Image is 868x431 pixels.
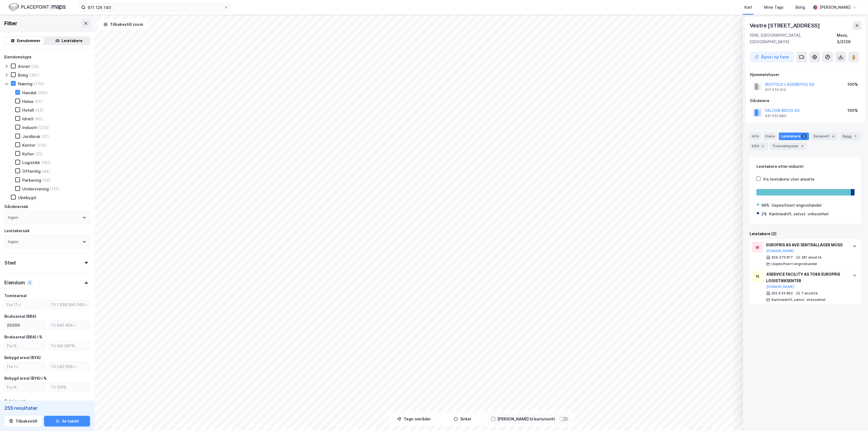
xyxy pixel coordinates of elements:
div: Offentlig [22,169,41,174]
button: [DOMAIN_NAME] [766,285,794,289]
button: Åpne i ny fane [750,52,794,62]
div: Leietakersøk [4,228,30,234]
div: ESG [750,142,768,150]
div: Hotell [22,108,34,113]
div: Næring [18,81,33,86]
div: Kantinedrift, selvst. virksomhet [769,211,829,217]
div: (233) [39,125,49,130]
img: logo.f888ab2527a4732fd821a326f86c7f29.svg [9,2,66,12]
div: Bebygd areal (BYA) i % [4,375,47,382]
div: 1 [853,134,858,139]
div: 100% [847,81,858,88]
div: (314) [36,143,47,148]
div: 98% [761,202,769,209]
div: Parkering [22,178,41,183]
input: Fra 7 878㎡ [5,321,46,329]
div: Eiendom [4,279,25,286]
div: Moss, 3/3129 [837,32,861,45]
div: Kantinedrift, selvst. virksomhet [772,298,826,302]
button: Tilbakestill [4,416,42,427]
button: Tegn områder [391,414,437,424]
div: Bolig [18,73,28,78]
div: (181) [41,160,50,165]
div: 2 [760,143,766,149]
div: Bygg [840,133,860,140]
div: [PERSON_NAME] [820,4,851,11]
div: 255 resultater [4,405,90,411]
div: (23) [31,64,39,69]
div: Hjemmelshaver [750,71,861,78]
div: 4SERVICE FACILITY AS 7088 EUROPRIS LOGISTIKKSENTER [766,271,847,284]
div: (61) [34,99,42,104]
div: Gårdeiersøk [4,203,28,210]
div: Leietakere etter industri [756,163,855,170]
div: 100% [847,107,858,114]
button: Se tabell [44,416,90,427]
div: Uspesifisert engroshandel [772,202,822,209]
div: Ingen [8,238,18,245]
input: Til 1 938 996 046㎡ [49,300,90,309]
iframe: Chat Widget [841,405,868,431]
input: Til 645 959㎡ [49,321,90,329]
div: Eiendommer [17,37,41,44]
div: 2 [801,134,807,139]
div: Ingen [8,214,18,221]
div: Kart [744,4,752,11]
div: Bruksareal (BRA) [4,313,36,320]
div: 917 570 310 [765,88,786,92]
div: Tomteareal [4,292,27,299]
div: Kultur [22,151,34,156]
div: (387) [29,73,40,78]
div: Bolig [796,4,805,11]
div: 922 433 992 [772,291,793,295]
div: Ubebygd [18,195,36,200]
div: Helse [22,99,33,104]
div: Bebygd areal (BYA) [4,354,41,361]
div: EUROPRIS AS AVD SENTRALLAGER MOSS [766,242,847,248]
input: Til 100% [49,383,90,391]
div: Gårdeiere [750,97,861,104]
button: [DOMAIN_NAME] [766,249,794,253]
div: Handel [22,90,36,95]
div: (115) [50,186,59,191]
div: (31) [41,134,49,139]
div: Jordbruk [22,134,40,139]
div: 7 ansatte [801,291,818,295]
div: (43) [35,108,43,113]
div: Vis leietakere uten ansatte [763,176,815,183]
div: Vestre [STREET_ADDRESS] [750,21,821,30]
div: Datasett [811,133,838,140]
div: Mine Tags [764,4,784,11]
div: Sted [4,260,16,266]
div: Leietakere [62,37,83,44]
div: Transaksjoner [770,142,807,150]
div: (45) [34,116,43,121]
input: Fra 1㎡ [5,362,46,370]
div: (84) [42,169,50,174]
input: Fra 17㎡ [5,300,46,309]
div: (31) [35,151,43,156]
div: 931 050 885 [765,114,786,118]
div: 4 [800,143,805,149]
div: (59) [42,178,50,183]
div: Logistikk [22,160,40,165]
div: 4 [831,134,836,139]
div: Leietakere (2) [750,231,861,237]
input: Til 186 087% [49,342,90,350]
div: 281 ansatte [801,255,822,260]
div: 924 375 817 [772,255,793,260]
div: Bruksareal (BRA) i % [4,334,42,340]
input: Fra % [5,342,46,350]
div: Industri [22,125,37,130]
div: Kontor [22,143,35,148]
div: (770) [34,81,44,86]
div: Eiere [763,133,777,140]
div: 2% [761,211,767,217]
div: Leietakere [779,133,809,140]
button: Sirkel [440,414,486,424]
input: Fra % [5,383,46,391]
div: Eiendomstype [4,54,31,60]
div: Filter [4,19,17,28]
input: Til 240 908㎡ [49,362,90,370]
